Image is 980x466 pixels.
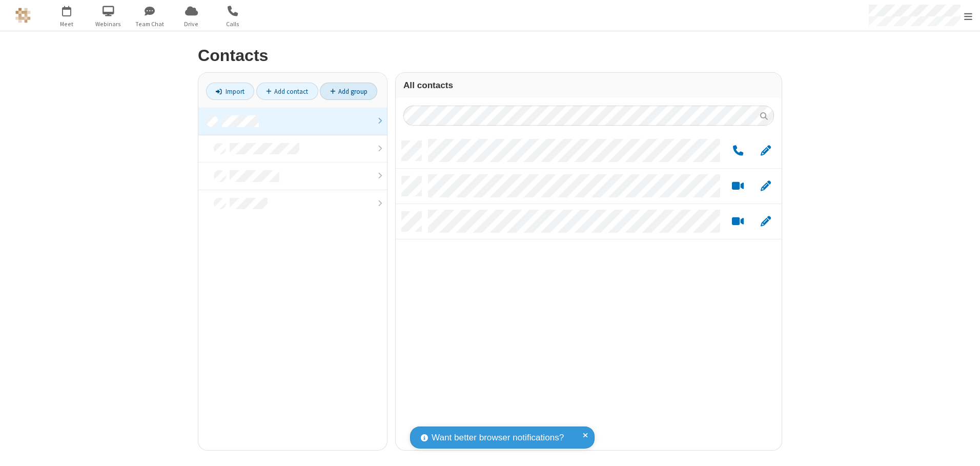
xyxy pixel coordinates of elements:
[15,8,31,23] img: QA Selenium DO NOT DELETE OR CHANGE
[403,80,774,90] h3: All contacts
[198,47,782,65] h2: Contacts
[432,431,564,444] span: Want better browser notifications?
[728,145,748,157] button: Call by phone
[396,133,782,450] div: grid
[728,180,748,193] button: Start a video meeting
[756,180,775,193] button: Edit
[256,83,318,100] a: Add contact
[89,19,128,29] span: Webinars
[756,145,775,157] button: Edit
[48,19,86,29] span: Meet
[756,215,775,228] button: Edit
[131,19,169,29] span: Team Chat
[320,83,377,100] a: Add group
[728,215,748,228] button: Start a video meeting
[172,19,211,29] span: Drive
[206,83,254,100] a: Import
[214,19,252,29] span: Calls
